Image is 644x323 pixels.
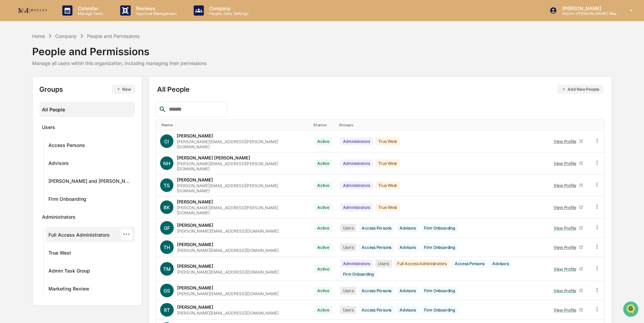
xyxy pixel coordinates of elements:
div: Firm Onboarding [421,287,457,295]
div: Admin Task Group [48,268,90,276]
div: Firm Onboarding [340,270,377,278]
div: View Profile [554,288,579,293]
div: Users [340,243,357,251]
div: Administrators [340,137,373,145]
img: 1746055101610-c473b297-6a78-478c-a979-82029cc54cd1 [7,52,19,64]
span: Attestations [56,85,84,92]
div: Home [32,33,45,39]
div: Advisors [490,260,511,267]
div: Advisors [48,160,69,168]
div: Users [375,260,392,267]
p: Approval Management [131,11,180,16]
div: [PERSON_NAME][EMAIL_ADDRESS][DOMAIN_NAME] [177,270,279,275]
div: Full Access Administrators [48,232,110,240]
div: Administrators [340,159,373,167]
div: ··· [121,229,132,240]
span: TH [164,244,170,250]
div: Toggle SortBy [313,123,334,127]
span: TM [163,266,171,272]
div: Firm Onboarding [48,196,86,204]
span: GS [164,288,170,294]
div: Active [315,265,332,273]
div: Active [315,243,332,251]
div: [PERSON_NAME][EMAIL_ADDRESS][DOMAIN_NAME] [177,229,279,234]
div: View Profile [554,161,579,166]
div: [PERSON_NAME][EMAIL_ADDRESS][PERSON_NAME][DOMAIN_NAME] [177,139,306,149]
div: Advisors [397,306,418,314]
div: Groups [39,85,135,94]
div: Access Persons [359,287,394,295]
div: Users [340,287,357,295]
a: View Profile [551,158,586,169]
div: True West [375,181,400,189]
div: [PERSON_NAME] [177,285,213,290]
div: All People [42,104,132,115]
button: Start new chat [115,54,123,62]
div: True West [375,159,400,167]
span: GF [164,225,170,231]
span: Preclearance [14,85,44,92]
div: [PERSON_NAME] [177,263,213,269]
div: [PERSON_NAME] [177,304,213,310]
a: View Profile [551,202,586,213]
div: Toggle SortBy [549,123,587,127]
div: Administrators [340,203,373,211]
div: View Profile [554,307,579,313]
div: [PERSON_NAME][EMAIL_ADDRESS][PERSON_NAME][DOMAIN_NAME] [177,205,306,215]
div: [PERSON_NAME] [177,222,213,228]
div: Firm Onboarding [421,306,457,314]
a: Powered byPylon [48,114,82,120]
div: Administrators [340,181,373,189]
a: 🔎Data Lookup [4,95,45,108]
div: We're available if you need us! [23,59,86,64]
p: Calendar [72,5,107,11]
p: Admin • [PERSON_NAME] Wealth [557,11,620,16]
div: [PERSON_NAME][EMAIL_ADDRESS][DOMAIN_NAME] [177,291,279,296]
div: People and Permissions [87,33,139,39]
span: RT [164,307,170,313]
div: Advisors [397,287,418,295]
div: Access Persons [359,306,394,314]
p: Reviews [131,5,180,11]
div: Access Persons [359,224,394,232]
div: Active [315,159,332,167]
img: logo [16,6,49,15]
div: Access Persons [359,243,394,251]
div: View Profile [554,183,579,188]
span: TS [164,182,170,188]
span: NH [163,160,170,166]
div: Toggle SortBy [595,123,602,127]
div: View Profile [554,225,579,231]
div: [PERSON_NAME][EMAIL_ADDRESS][DOMAIN_NAME] [177,310,279,316]
div: [PERSON_NAME] [177,177,213,182]
span: Data Lookup [14,98,43,105]
a: View Profile [551,305,586,315]
div: [PERSON_NAME][EMAIL_ADDRESS][DOMAIN_NAME] [177,248,279,253]
a: 🖐️Preclearance [4,83,46,95]
div: [PERSON_NAME] [177,199,213,204]
div: People and Permissions [32,40,207,58]
div: Active [315,203,332,211]
div: Company [55,33,77,39]
div: Active [315,181,332,189]
span: CI [164,138,169,144]
p: Company [204,5,252,11]
a: View Profile [551,223,586,233]
div: Firm Onboarding [421,224,457,232]
a: View Profile [551,285,586,296]
div: True West [48,250,71,258]
div: Advisors [397,224,418,232]
a: View Profile [551,136,586,147]
div: 🖐️ [7,86,12,91]
div: Access Persons [452,260,487,267]
a: View Profile [551,242,586,253]
div: [PERSON_NAME][EMAIL_ADDRESS][PERSON_NAME][DOMAIN_NAME] [177,183,306,193]
p: Manage Tasks [72,11,107,16]
div: [PERSON_NAME] [PERSON_NAME] [177,155,250,160]
div: View Profile [554,266,579,272]
div: Users [340,224,357,232]
p: People, Data, Settings [204,11,252,16]
div: Active [315,137,332,145]
button: Add New People [557,85,603,94]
